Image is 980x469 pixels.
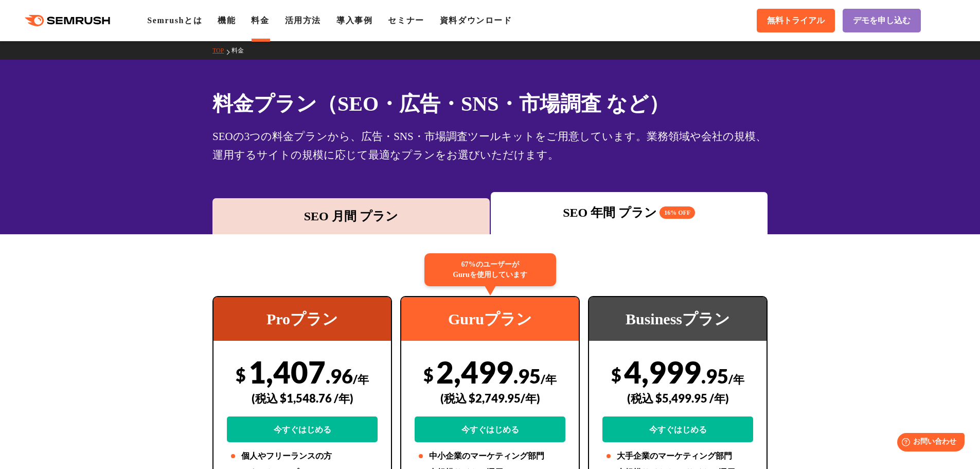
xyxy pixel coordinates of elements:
[888,429,969,458] iframe: Help widget launcher
[424,253,556,286] div: 67%のユーザーが Guruを使用しています
[602,380,753,416] div: (税込 $5,499.95 /年)
[213,297,391,341] div: Proプラン
[602,450,753,462] li: 大手企業のマーケティング部門
[218,207,485,225] div: SEO 月間 プラン
[415,380,565,416] div: (税込 $2,749.95/年)
[147,16,202,25] a: Semrushとは
[212,127,768,164] div: SEOの3つの料金プランから、広告・SNS・市場調査ツールキットをご用意しています。業務領域や会社の規模、運用するサイトの規模に応じて最適なプランをお選びいただけます。
[602,416,753,442] a: 今すぐはじめる
[423,364,434,385] span: $
[353,372,369,386] span: /年
[853,15,911,26] span: デモを申し込む
[227,380,378,416] div: (税込 $1,548.76 /年)
[660,206,695,219] span: 16% OFF
[602,354,753,442] div: 4,999
[440,16,512,25] a: 資料ダウンロード
[388,16,424,25] a: セミナー
[513,364,541,388] span: .95
[326,364,353,388] span: .96
[415,354,565,442] div: 2,499
[611,364,621,385] span: $
[541,372,557,386] span: /年
[496,203,763,222] div: SEO 年間 プラン
[767,15,825,26] span: 無料トライアル
[285,16,321,25] a: 活用方法
[251,16,269,25] a: 料金
[336,16,372,25] a: 導入事例
[701,364,728,388] span: .95
[589,297,767,341] div: Businessプラン
[757,9,835,32] a: 無料トライアル
[231,47,252,54] a: 料金
[212,89,768,119] h1: 料金プラン（SEO・広告・SNS・市場調査 など）
[415,416,565,442] a: 今すぐはじめる
[227,450,378,462] li: 個人やフリーランスの方
[218,16,236,25] a: 機能
[236,364,246,385] span: $
[415,450,565,462] li: 中小企業のマーケティング部門
[212,47,231,54] a: TOP
[401,297,579,341] div: Guruプラン
[227,354,378,442] div: 1,407
[843,9,921,32] a: デモを申し込む
[728,372,744,386] span: /年
[227,416,378,442] a: 今すぐはじめる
